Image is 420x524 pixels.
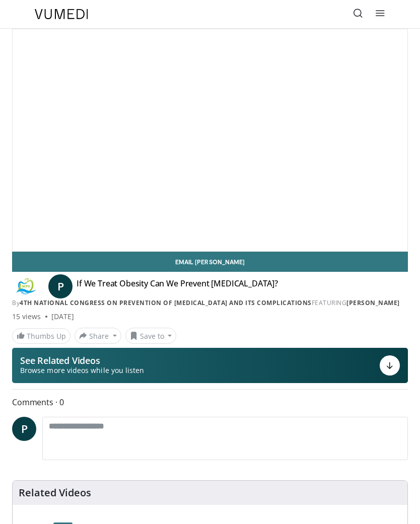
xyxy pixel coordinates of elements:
a: Email [PERSON_NAME] [12,252,408,272]
a: P [12,417,36,441]
img: 4th National Congress on Prevention of Diabetes and Its Complications [12,278,40,294]
video-js: Video Player [13,29,407,251]
button: See Related Videos Browse more videos while you listen [12,348,408,383]
span: 15 views [12,312,41,322]
button: Share [75,328,121,344]
span: Browse more videos while you listen [20,365,144,376]
p: See Related Videos [20,355,144,365]
a: Thumbs Up [12,328,71,344]
button: Save to [125,328,177,344]
a: 4th National Congress on Prevention of [MEDICAL_DATA] and Its Complications [20,298,312,307]
a: P [48,274,73,298]
h4: If We Treat Obesity Can We Prevent [MEDICAL_DATA]? [77,278,278,294]
div: By FEATURING [12,298,408,308]
img: VuMedi Logo [35,9,88,19]
a: [PERSON_NAME] [346,298,400,307]
span: Comments 0 [12,396,408,409]
div: [DATE] [51,312,74,322]
h4: Related Videos [19,487,91,499]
